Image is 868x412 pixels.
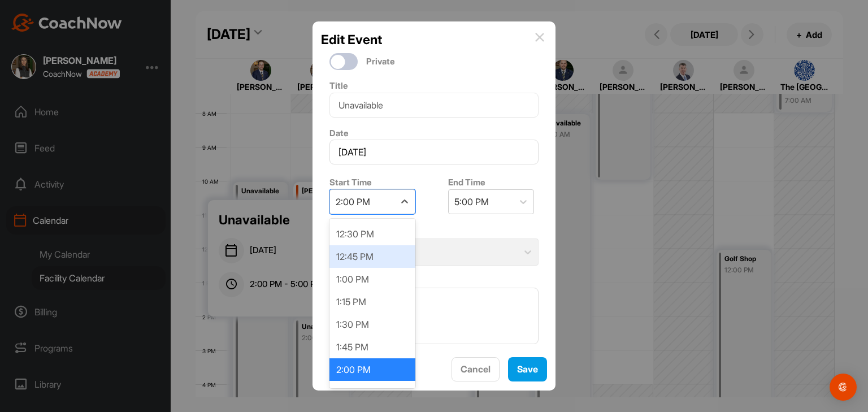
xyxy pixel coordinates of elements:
h2: Edit Event [321,30,382,49]
label: End Time [448,177,485,188]
div: 5:00 PM [454,195,489,209]
input: Event Name [329,93,539,118]
label: Date [329,128,349,138]
div: 12:30 PM [329,223,415,245]
div: Open Intercom Messenger [830,374,857,401]
button: Save [508,357,547,381]
div: 2:00 PM [329,358,415,381]
label: Private [366,55,395,68]
div: 1:00 PM [329,268,415,290]
label: Start Time [329,177,372,188]
div: 1:15 PM [329,290,415,313]
div: 12:45 PM [329,245,415,268]
button: Cancel [452,357,500,381]
input: Select Date [329,140,539,164]
div: 2:00 PM [336,195,370,209]
img: info [535,33,544,42]
div: 2:15 PM [329,381,415,404]
label: Title [329,80,348,91]
div: 1:45 PM [329,336,415,358]
div: 1:30 PM [329,313,415,336]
